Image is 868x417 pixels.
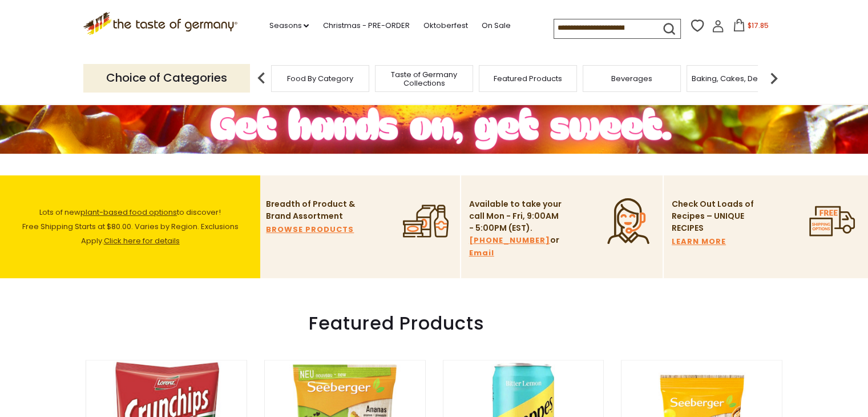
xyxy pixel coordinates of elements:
p: Check Out Loads of Recipes – UNIQUE RECIPES [672,198,754,234]
a: Email [469,247,494,259]
a: plant-based food options [80,207,177,218]
a: Baking, Cakes, Desserts [692,74,780,83]
a: Food By Category [287,74,353,83]
img: previous arrow [250,67,273,90]
p: Breadth of Product & Brand Assortment [266,198,360,222]
span: $17.85 [748,21,769,30]
a: Click here for details [104,235,180,246]
a: Beverages [611,74,652,83]
a: LEARN MORE [672,235,726,248]
a: BROWSE PRODUCTS [266,223,354,236]
a: Taste of Germany Collections [378,70,470,87]
p: Choice of Categories [83,64,250,92]
p: Available to take your call Mon - Fri, 9:00AM - 5:00PM (EST). or [469,198,563,259]
a: Featured Products [494,74,562,83]
a: [PHONE_NUMBER] [469,234,550,247]
a: Christmas - PRE-ORDER [322,19,409,32]
a: Seasons [269,19,309,32]
button: $17.85 [726,19,775,36]
a: On Sale [481,19,510,32]
span: Lots of new to discover! Free Shipping Starts at $80.00. Varies by Region. Exclusions Apply. [22,207,239,246]
a: Oktoberfest [423,19,467,32]
img: next arrow [762,67,785,90]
